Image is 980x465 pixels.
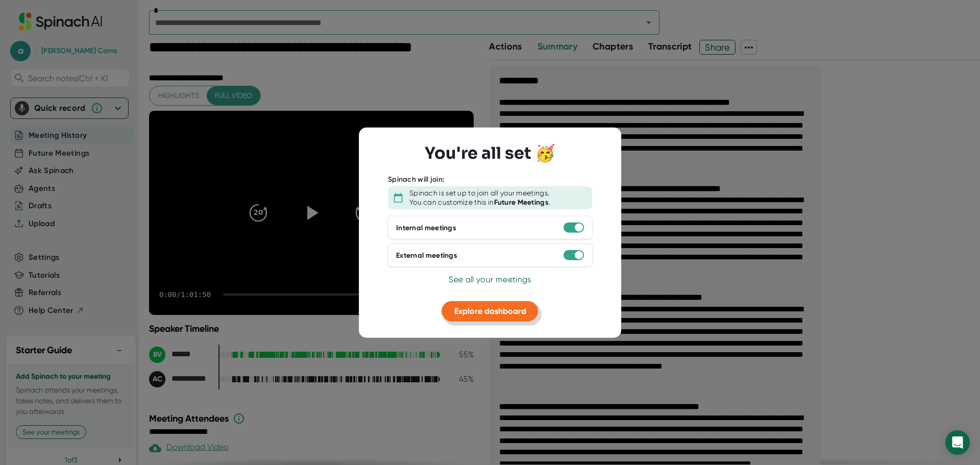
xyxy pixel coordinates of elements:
div: External meetings [396,251,457,260]
h3: You're all set 🥳 [425,143,555,163]
button: See all your meetings [449,274,531,286]
span: See all your meetings [449,275,531,284]
b: Future Meetings [494,198,549,206]
div: You can customize this in . [409,198,550,207]
span: Explore dashboard [454,306,526,316]
div: Internal meetings [396,223,456,232]
div: Open Intercom Messenger [945,430,970,455]
div: Spinach will join: [388,175,445,184]
div: Spinach is set up to join all your meetings. [409,189,549,198]
button: Explore dashboard [442,301,538,322]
